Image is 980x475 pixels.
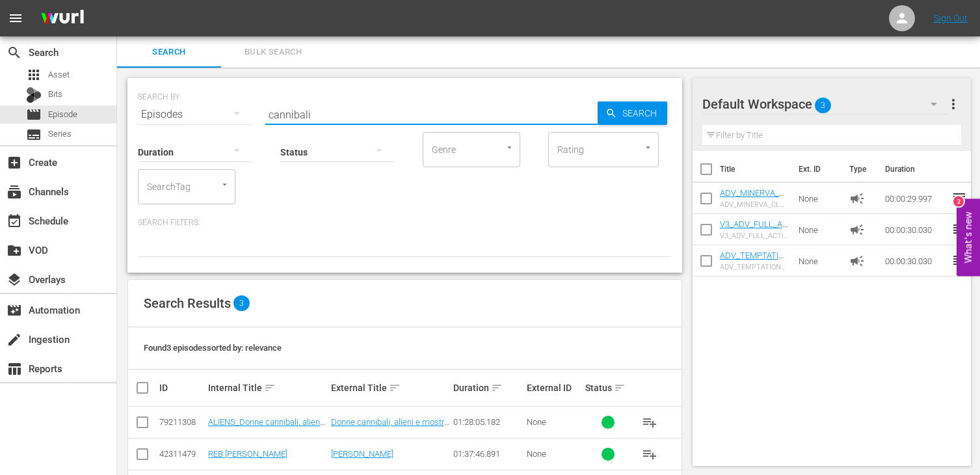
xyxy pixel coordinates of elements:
span: reorder [951,190,967,206]
td: 00:00:30.030 [880,214,951,245]
th: Type [841,151,877,187]
span: Asset [26,67,42,83]
p: Search Filters: [138,217,672,228]
a: Donne cannibali, alieni e mostri dello spazio! [331,417,449,437]
span: reorder [951,252,967,268]
a: REB [PERSON_NAME] [208,449,287,459]
div: ID [159,383,204,393]
span: Ad [849,191,865,206]
span: Channels [7,184,22,200]
button: Open [503,141,516,154]
th: Duration [877,151,955,187]
td: None [793,214,845,245]
span: sort [614,382,626,394]
td: None [793,183,845,214]
span: menu [8,10,23,26]
span: Search [125,45,213,60]
span: Episode [26,107,42,122]
span: VOD [7,243,22,258]
a: Sign Out [934,13,968,23]
span: 3 [815,92,831,119]
span: reorder [951,221,967,237]
span: Search Results [144,295,231,311]
span: Ad [849,222,865,238]
span: Asset [48,68,70,81]
a: V3_ADV_FULL_ACTION [720,219,788,239]
img: ans4CAIJ8jUAAAAAAAAAAAAAAAAAAAAAAAAgQb4GAAAAAAAAAAAAAAAAAAAAAAAAJMjXAAAAAAAAAAAAAAAAAAAAAAAAgAT5G... [31,3,94,34]
span: sort [491,382,503,394]
span: sort [389,382,401,394]
td: None [793,245,845,277]
td: 00:00:29.997 [880,183,951,214]
a: [PERSON_NAME] [331,449,393,459]
span: Ingestion [7,332,22,347]
a: ADV_TEMPTATION_30SEC_2 [720,251,784,270]
div: Episodes [138,96,252,133]
a: ADV_MINERVA_CLASSICS [720,188,784,208]
span: playlist_add [642,446,657,462]
div: Default Workspace [702,86,950,122]
div: Internal Title [208,380,326,396]
div: ADV_TEMPTATION_30SEC_2 [720,263,788,271]
span: playlist_add [642,414,657,430]
span: Series [26,127,42,142]
span: Bits [48,88,62,101]
div: 79211308 [159,417,204,427]
span: Automation [7,303,22,318]
button: Open [642,141,654,154]
span: Schedule [7,213,22,229]
button: Open [219,178,231,191]
span: Found 3 episodes sorted by: relevance [144,343,282,353]
a: ALIENS_Donne cannibali, alieni e mostri dello spazio! [208,417,325,437]
button: playlist_add [634,407,665,438]
div: Status [585,380,630,396]
span: Search [617,102,667,125]
div: 01:37:46.891 [453,449,523,459]
div: 01:28:05.182 [453,417,523,427]
div: V3_ADV_FULL_ACTION [720,232,788,240]
div: Bits [26,87,42,103]
div: None [527,449,581,459]
span: sort [264,382,276,394]
span: Reports [7,361,22,377]
button: Open Feedback Widget [957,199,980,277]
div: External Title [331,380,449,396]
th: Title [720,151,791,187]
td: 00:00:30.030 [880,245,951,277]
div: None [527,417,581,427]
div: External ID [527,383,581,393]
span: Ad [849,253,865,269]
button: Search [598,102,667,125]
span: more_vert [946,96,961,112]
span: Create [7,155,22,170]
button: more_vert [946,88,961,120]
div: Duration [453,380,523,396]
span: Episode [48,108,77,121]
span: Search [7,45,22,61]
span: Series [48,128,72,141]
div: 2 [953,197,964,207]
span: Overlays [7,272,22,288]
span: Bulk Search [229,45,317,60]
div: 42311479 [159,449,204,459]
button: playlist_add [634,439,665,470]
div: ADV_MINERVA_CLASSICS [720,200,788,209]
th: Ext. ID [791,151,842,187]
span: 3 [233,295,250,311]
